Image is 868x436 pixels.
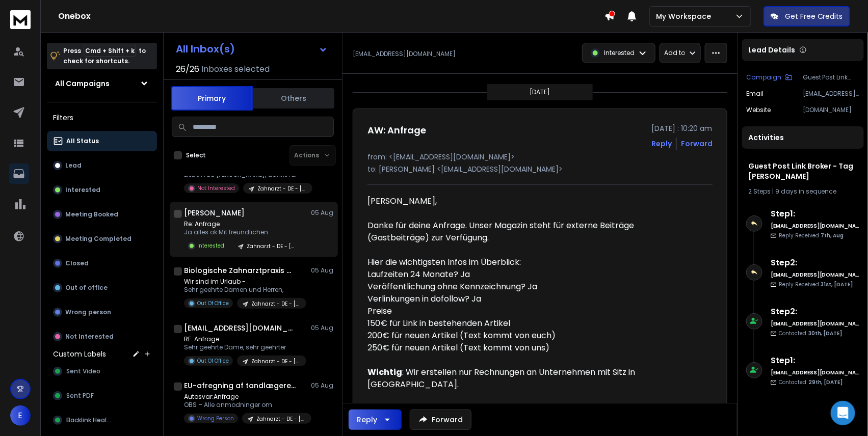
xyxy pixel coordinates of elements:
h1: All Campaigns [55,78,110,89]
p: Zahnarzt - DE - [PERSON_NAME] (Email + 1 MIo) [247,242,296,250]
div: Open Intercom Messenger [831,401,855,425]
span: 150€ für Link in bestehenden Artikel [367,317,510,329]
h1: AW: Anfrage [367,123,426,138]
p: 05 Aug [311,209,334,217]
h6: [EMAIL_ADDRESS][DOMAIN_NAME] [771,320,860,328]
p: Get Free Credits [785,11,843,21]
p: Meeting Completed [65,235,131,243]
div: Forward [681,139,713,149]
button: Primary [171,86,253,111]
span: 31st, [DATE] [821,281,853,288]
p: Add to [664,49,685,57]
p: Re: Anfrage [184,220,302,228]
span: 26 / 26 [176,63,199,75]
p: Lead Details [748,45,795,55]
p: Lead [65,161,82,170]
p: Not Interested [197,184,235,192]
p: Zahnarzt - DE - [PERSON_NAME] (Email + 1 MIo) [257,185,306,193]
button: Forward [410,410,471,430]
span: Preise [367,305,392,317]
span: Sent PDF [66,392,94,400]
p: Reply Received [779,281,853,288]
p: [EMAIL_ADDRESS][DOMAIN_NAME] [353,50,456,58]
p: Autosvar:Anfrage [184,393,306,401]
h1: Biologische Zahnarztpraxis Melzener [184,265,296,276]
h1: All Inbox(s) [176,44,235,54]
label: Select [186,151,206,159]
p: 05 Aug [311,324,334,332]
button: E [10,405,31,426]
p: Interested [65,186,100,194]
h6: Step 2 : [771,257,860,269]
h6: [EMAIL_ADDRESS][DOMAIN_NAME] [771,222,860,230]
p: Sehr geehrte Damen und Herren, [184,286,306,294]
span: Veröffentlichung ohne Kennzeichnung? Ja [367,281,537,292]
h1: EU-afregning af tandlægeregninger [184,380,296,391]
h6: Step 2 : [771,306,860,318]
button: Campaign [746,73,793,81]
button: Lead [47,155,157,176]
button: Sent PDF [47,386,157,406]
button: Not Interested [47,326,157,347]
h3: Custom Labels [53,349,106,359]
span: 250€ für neuen Artikel (Text kommt von uns) [367,342,549,353]
button: Backlink Health [47,410,157,430]
span: 9 days in sequence [775,187,837,196]
p: [EMAIL_ADDRESS][DOMAIN_NAME] [803,90,860,98]
p: Campaign [746,73,781,81]
button: Reply [349,410,402,430]
p: [DATE] : 10:20 am [651,123,713,133]
p: Closed [65,259,89,267]
p: website [746,106,771,114]
span: Verlinkungen in dofollow? Ja [367,293,481,305]
p: RE: Anfrage [184,335,306,343]
button: Reply [651,139,672,149]
p: Interested [197,242,224,250]
span: : Wir erstellen nur Rechnungen an Unternehmen mit Sitz in [GEOGRAPHIC_DATA]. [367,366,637,390]
div: Activities [742,126,864,149]
button: Others [253,87,334,110]
p: Press to check for shortcuts. [63,46,146,66]
p: Email [746,90,764,98]
p: Wrong person [65,308,111,316]
div: | [748,187,858,196]
p: All Status [66,137,99,145]
p: Guest Post Link Broker - Tag [PERSON_NAME] [803,73,860,81]
p: [DOMAIN_NAME] [803,106,860,114]
p: Contacted [779,330,843,337]
button: Meeting Completed [47,229,157,249]
span: Wichtig [367,366,402,378]
button: Wrong person [47,302,157,322]
p: Zahnarzt - DE - [PERSON_NAME] (Email + 1 MIo) [251,358,300,365]
p: from: <[EMAIL_ADDRESS][DOMAIN_NAME]> [367,152,713,162]
button: Meeting Booked [47,204,157,225]
div: Reply [357,415,377,425]
p: Out of office [65,284,108,292]
h1: [EMAIL_ADDRESS][DOMAIN_NAME] [184,323,296,333]
h3: Inboxes selected [201,63,270,75]
p: Out Of Office [197,299,229,307]
p: Contacted [779,378,843,386]
img: logo [10,10,31,29]
button: Sent Video [47,361,157,381]
span: Danke für deine Anfrage. Unser Magazin steht für externe Beiträge (Gastbeiträge) zur Verfügung. [367,220,636,243]
p: OBS – Alle anmodninger om [184,401,306,409]
h6: [EMAIL_ADDRESS][DOMAIN_NAME] [771,369,860,376]
span: 30th, [DATE] [808,330,843,337]
h1: [PERSON_NAME] [184,208,245,218]
button: All Campaigns [47,73,157,94]
button: Get Free Credits [764,6,850,26]
p: Interested [604,49,635,57]
span: 200€ für neuen Artikel (Text kommt von euch) [367,330,556,341]
span: Cmd + Shift + k [84,45,136,57]
h3: Filters [47,111,157,125]
h6: Step 1 : [771,208,860,220]
p: to: [PERSON_NAME] <[EMAIL_ADDRESS][DOMAIN_NAME]> [367,164,713,174]
button: All Status [47,131,157,151]
p: [DATE] [530,88,550,96]
button: Interested [47,180,157,200]
span: Sent Video [66,367,100,375]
